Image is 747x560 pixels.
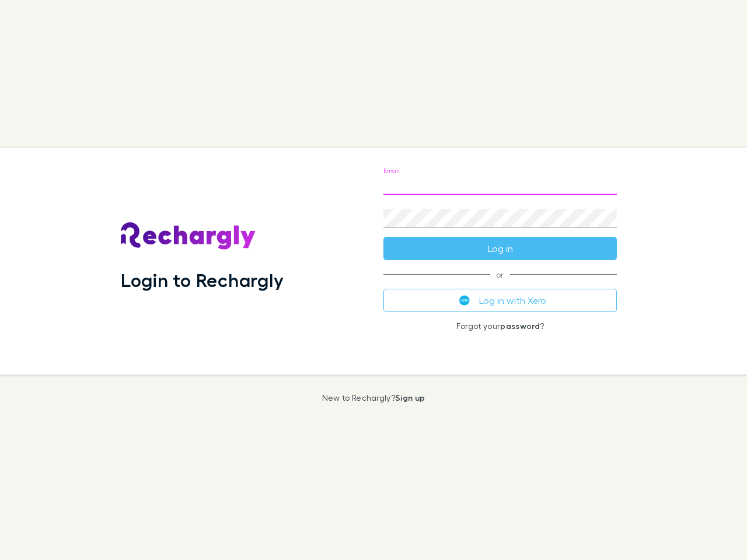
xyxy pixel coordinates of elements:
[383,237,617,260] button: Log in
[395,393,425,402] a: Sign up
[383,321,617,331] p: Forgot your ?
[322,393,425,402] p: New to Rechargly?
[383,274,617,275] span: or
[121,269,284,291] h1: Login to Rechargly
[500,321,540,331] a: password
[383,289,617,312] button: Log in with Xero
[459,295,470,306] img: Xero's logo
[121,222,256,250] img: Rechargly's Logo
[383,166,399,175] label: Email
